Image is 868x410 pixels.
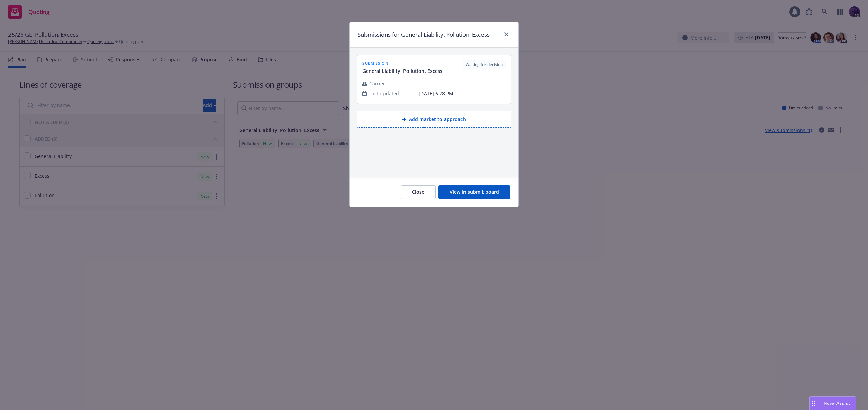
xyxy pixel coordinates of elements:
[824,400,850,406] span: Nova Assist
[466,62,503,68] span: Waiting for decision
[401,185,436,199] button: Close
[419,90,506,97] span: [DATE] 6:28 PM
[357,111,511,128] button: Add market to approach
[369,80,385,87] span: Carrier
[358,30,490,39] h1: Submissions for General Liability, Pollution, Excess
[502,30,510,38] a: close
[809,396,856,410] button: Nova Assist
[362,60,442,66] span: submission
[362,67,442,75] span: General Liability, Pollution, Excess
[810,397,818,410] div: Drag to move
[438,185,510,199] button: View in submit board
[369,90,399,97] span: Last updated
